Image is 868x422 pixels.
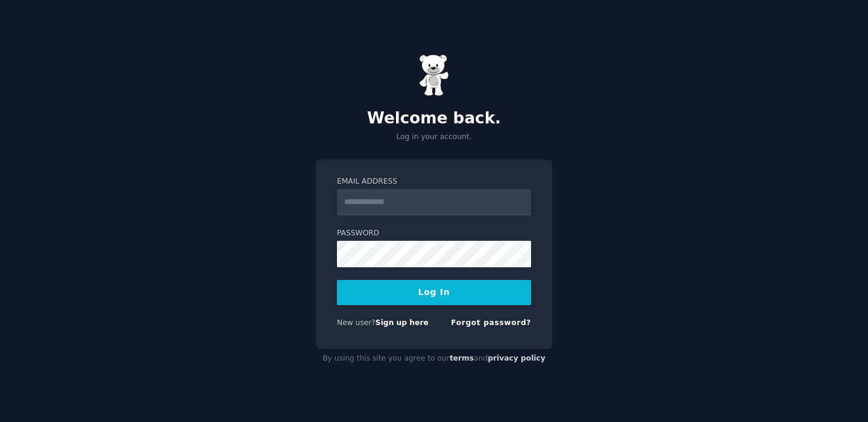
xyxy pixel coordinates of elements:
[488,354,546,362] a: privacy policy
[316,109,552,128] h2: Welcome back.
[419,54,449,96] img: Gummy Bear
[316,132,552,143] p: Log in your account.
[451,318,531,327] a: Forgot password?
[337,176,531,187] label: Email Address
[337,228,531,239] label: Password
[337,318,376,327] span: New user?
[337,280,531,305] button: Log In
[316,349,552,368] div: By using this site you agree to our and
[450,354,474,362] a: terms
[376,318,429,327] a: Sign up here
